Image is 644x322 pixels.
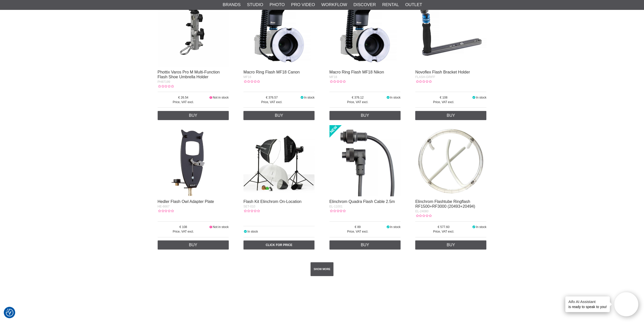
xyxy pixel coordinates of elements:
span: Price, VAT excl. [415,100,472,104]
h4: Aifo AI Assistant [568,299,607,304]
span: In stock [476,225,486,229]
span: FLASH-GRIFF [415,75,435,79]
a: Brands [223,2,241,8]
span: HE-6667 [158,205,170,208]
div: Customer rating: 0 [158,84,174,89]
a: Discover [354,2,376,8]
span: In stock [247,230,258,233]
span: 108 [158,225,209,229]
span: EL-11001 [329,205,343,208]
span: 376.57 [243,95,300,100]
span: 577.60 [415,225,472,229]
div: Customer rating: 0 [158,209,174,213]
span: 376.12 [329,95,386,100]
img: Flash Kit Elinchrom On-Location [243,125,315,196]
a: Workflow [321,2,347,8]
div: Customer rating: 0 [415,79,431,84]
span: Not in stock [213,225,229,229]
a: Pro Video [291,2,315,8]
i: In stock [243,230,247,233]
a: Buy [158,240,229,250]
span: Price, VAT excl. [158,229,209,234]
a: Outlet [405,2,422,8]
span: 89 [329,225,386,229]
span: Not in stock [213,96,229,99]
span: Price, VAT excl. [329,100,386,104]
span: EL-24080 [415,210,428,213]
i: In stock [300,96,304,99]
span: Price, VAT excl. [243,100,300,104]
img: Elinchrom Quadra Flash Cable 2.5m [329,125,401,196]
span: SET-010 [243,205,255,208]
a: Elinchrom Quadra Flash Cable 2.5m [329,199,395,204]
span: Price, VAT excl. [415,229,472,234]
span: Price, VAT excl. [329,229,386,234]
div: Customer rating: 0 [329,79,346,84]
span: In stock [476,96,486,99]
a: Buy [243,111,315,120]
div: Customer rating: 0 [243,79,260,84]
a: Novoflex Flash Bracket Holder [415,70,470,74]
span: 108 [415,95,472,100]
a: Buy [415,111,486,120]
a: Macro Ring Flash MF18 Nikon [329,70,384,74]
span: In stock [304,96,315,99]
a: Click for price [243,240,315,250]
a: Buy [329,111,401,120]
a: SHOW MORE [310,262,334,276]
div: Customer rating: 0 [243,209,260,213]
div: is ready to speak to you! [565,296,610,312]
span: In stock [390,96,400,99]
span: MF18 [243,75,251,79]
img: Hedler Flash Owl Adapter Plate [158,125,229,196]
span: PH87199 [158,80,170,84]
img: Elinchrom Flashtube Ringflash RF1500+RF3000 (20493+20494) [415,125,486,196]
a: Buy [329,240,401,250]
div: Customer rating: 0 [415,214,431,218]
button: Consent Preferences [6,308,13,317]
span: Price, VAT excl. [158,100,209,104]
a: Buy [415,240,486,250]
a: Macro Ring Flash MF18 Canon [243,70,300,74]
div: Customer rating: 0 [329,209,346,213]
i: In stock [386,96,390,99]
i: In stock [472,225,476,229]
a: Phottix Varos Pro M Multi-Function Flash Shoe Umbrella Holder [158,70,220,79]
a: Hedler Flash Owl Adapter Plate [158,199,214,204]
span: In stock [390,225,400,229]
span: 26.54 [158,95,209,100]
a: Rental [382,2,399,8]
a: Studio [247,2,263,8]
img: Revisit consent button [6,309,13,316]
i: Not in stock [209,225,213,229]
a: Elinchrom Flashtube Ringflash RF1500+RF3000 (20493+20494) [415,199,475,209]
span: MF18 [329,75,337,79]
a: Photo [269,2,285,8]
i: In stock [386,225,390,229]
a: Flash Kit Elinchrom On-Location [243,199,301,204]
a: Buy [158,111,229,120]
i: In stock [472,96,476,99]
i: Not in stock [209,96,213,99]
